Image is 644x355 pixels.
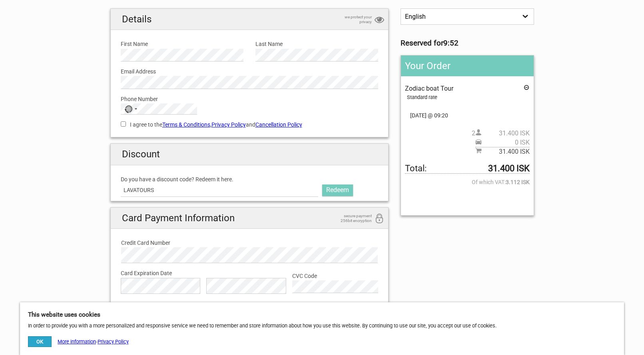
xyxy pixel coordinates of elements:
[482,138,530,147] span: 0 ISK
[443,39,459,48] strong: 9:52
[292,272,378,280] label: CVC Code
[506,178,530,186] strong: 3.112 ISK
[92,12,102,22] button: Open LiveChat chat widget
[11,14,90,20] p: We're away right now. Please check back later!
[111,144,389,165] h2: Discount
[121,120,379,129] label: I agree to the , and
[322,184,353,196] a: Redeem
[121,175,379,184] label: Do you have a discount code? Redeem it here.
[121,238,378,247] label: Credit Card Number
[121,40,243,48] label: First Name
[255,121,302,128] a: Cancellation Policy
[332,15,372,24] span: we protect your privacy
[405,164,529,173] span: Total to be paid
[162,121,210,128] a: Terms & Conditions
[28,336,52,347] button: OK
[121,95,379,103] label: Phone Number
[401,39,534,48] h3: Reserved for
[407,93,529,102] div: Standard rate
[332,214,372,223] span: secure payment 256bit encryption
[405,178,529,186] span: Of which VAT:
[482,129,530,138] span: 31.400 ISK
[20,302,624,355] div: In order to provide you with a more personalized and responsive service we need to remember and s...
[405,85,453,92] span: Zodiac boat Tour
[111,208,389,229] h2: Card Payment Information
[405,111,529,120] span: [DATE] @ 09:20
[472,129,530,138] span: 2 person(s)
[482,147,530,156] span: 31.400 ISK
[488,164,530,173] strong: 31.400 ISK
[475,138,530,147] span: Pickup price
[28,336,129,347] div: -
[475,147,530,156] span: Subtotal
[211,121,246,128] a: Privacy Policy
[401,56,533,76] h2: Your Order
[58,339,96,345] a: More information
[121,67,379,76] label: Email Address
[28,310,616,319] h5: This website uses cookies
[375,214,384,224] i: 256bit encryption
[98,339,129,345] a: Privacy Policy
[375,15,384,26] i: privacy protection
[121,104,141,114] button: Selected country
[118,300,388,327] div: For extra fraud protection, we require some customers to complete an additional verification step...
[255,40,378,48] label: Last Name
[111,9,389,30] h2: Details
[121,269,379,278] label: Card Expiration Date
